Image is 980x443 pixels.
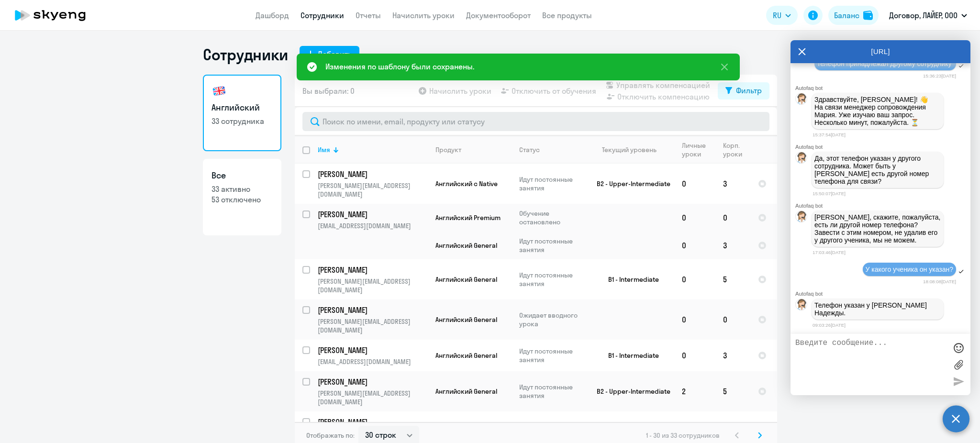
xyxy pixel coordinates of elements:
[795,291,970,297] div: Autofaq bot
[795,203,970,209] div: Autofaq bot
[723,141,750,158] div: Корп. уроки
[212,116,273,126] p: 33 сотрудника
[593,145,674,154] div: Текущий уровень
[674,204,715,232] td: 0
[318,389,427,406] p: [PERSON_NAME][EMAIL_ADDRESS][DOMAIN_NAME]
[519,383,585,400] p: Идут постоянные занятия
[889,10,958,21] p: Договор, ЛАЙЕР, ООО
[951,357,966,372] label: Лимит 10 файлов
[318,377,427,387] a: [PERSON_NAME]
[674,259,715,299] td: 0
[715,259,750,299] td: 5
[301,11,344,20] a: Сотрудники
[435,315,497,324] span: Английский General
[318,417,426,427] p: [PERSON_NAME]
[318,305,426,315] p: [PERSON_NAME]
[736,85,762,96] div: Фильтр
[435,275,497,284] span: Английский General
[435,145,461,154] div: Продукт
[795,85,970,91] div: Autofaq bot
[435,213,501,222] span: Английский Premium
[884,4,972,27] button: Договор, ЛАЙЕР, ООО
[302,85,355,97] span: Вы выбрали: 0
[813,322,846,328] time: 09:03:26[DATE]
[519,175,585,192] p: Идут постоянные занятия
[212,169,273,182] h3: Все
[585,371,674,411] td: B2 - Upper-Intermediate
[863,11,873,20] img: balance
[923,73,956,78] time: 15:36:23[DATE]
[715,299,750,340] td: 0
[585,164,674,204] td: B2 - Upper-Intermediate
[813,191,846,196] time: 15:50:07[DATE]
[796,152,808,166] img: bot avatar
[392,11,455,20] a: Начислить уроки
[318,169,426,179] p: [PERSON_NAME]
[318,169,427,179] a: [PERSON_NAME]
[318,317,427,334] p: [PERSON_NAME][EMAIL_ADDRESS][DOMAIN_NAME]
[318,305,427,315] a: [PERSON_NAME]
[318,221,427,230] p: [EMAIL_ADDRESS][DOMAIN_NAME]
[318,209,426,220] p: [PERSON_NAME]
[435,351,497,360] span: Английский General
[766,6,798,25] button: RU
[519,271,585,288] p: Идут постоянные занятия
[715,204,750,232] td: 0
[318,277,427,294] p: [PERSON_NAME][EMAIL_ADDRESS][DOMAIN_NAME]
[674,340,715,371] td: 0
[318,181,427,199] p: [PERSON_NAME][EMAIL_ADDRESS][DOMAIN_NAME]
[318,265,426,275] p: [PERSON_NAME]
[519,145,540,154] div: Статус
[646,431,720,440] span: 1 - 30 из 33 сотрудников
[795,144,970,150] div: Autofaq bot
[585,259,674,299] td: B1 - Intermediate
[814,301,941,317] p: Телефон указан у [PERSON_NAME] Надежды.
[923,279,956,284] time: 18:08:08[DATE]
[302,112,769,131] input: Поиск по имени, email, продукту или статусу
[466,11,531,20] a: Документооборот
[585,340,674,371] td: B1 - Intermediate
[796,211,808,225] img: bot avatar
[203,75,281,151] a: Английский33 сотрудника
[300,46,359,63] button: Добавить
[256,11,289,20] a: Дашборд
[325,61,474,72] div: Изменения по шаблону были сохранены.
[715,232,750,259] td: 3
[212,194,273,205] p: 53 отключено
[814,155,941,185] p: Да, этот телефон указан у другого сотрудника. Может быть у [PERSON_NAME] есть другой номер телефо...
[519,311,585,328] p: Ожидает вводного урока
[715,340,750,371] td: 3
[318,357,427,366] p: [EMAIL_ADDRESS][DOMAIN_NAME]
[318,145,427,154] div: Имя
[813,250,846,255] time: 17:03:46[DATE]
[435,179,498,188] span: Английский с Native
[682,141,715,158] div: Личные уроки
[715,164,750,204] td: 3
[212,83,227,99] img: english
[796,93,808,107] img: bot avatar
[718,82,769,100] button: Фильтр
[318,145,330,154] div: Имя
[674,164,715,204] td: 0
[318,209,427,220] a: [PERSON_NAME]
[318,345,426,355] p: [PERSON_NAME]
[212,101,273,114] h3: Английский
[602,145,657,154] div: Текущий уровень
[796,299,808,313] img: bot avatar
[866,266,953,273] span: У какого ученика он указан?
[203,45,288,64] h1: Сотрудники
[519,347,585,364] p: Идут постоянные занятия
[435,241,497,250] span: Английский General
[306,431,355,440] span: Отображать по:
[318,377,426,387] p: [PERSON_NAME]
[318,265,427,275] a: [PERSON_NAME]
[813,132,846,137] time: 15:37:54[DATE]
[834,10,859,21] div: Баланс
[542,11,592,20] a: Все продукты
[828,6,879,25] button: Балансbalance
[356,11,381,20] a: Отчеты
[318,417,427,427] a: [PERSON_NAME]
[519,209,585,226] p: Обучение остановлено
[814,96,941,126] p: Здравствуйте, [PERSON_NAME]! 👋 ﻿На связи менеджер сопровождения Мария. Уже изучаю ваш запрос. Нес...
